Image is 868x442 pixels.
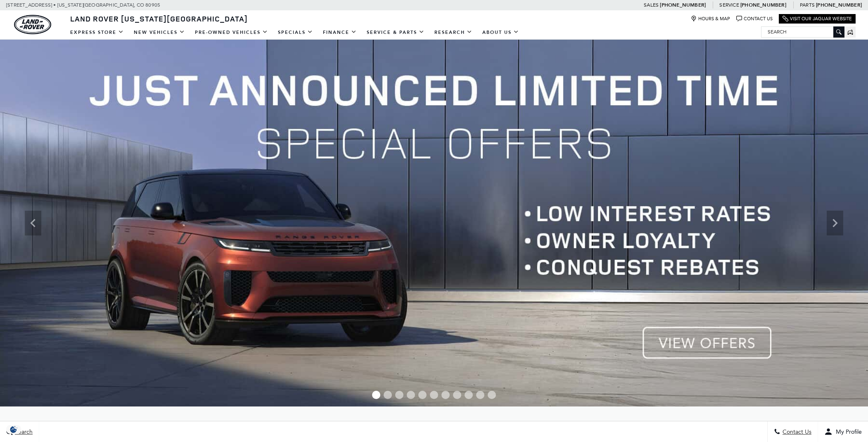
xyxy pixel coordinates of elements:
span: Contact Us [780,428,811,435]
a: Finance [318,25,362,40]
nav: Main Navigation [65,25,524,40]
input: Search [761,27,844,37]
a: [STREET_ADDRESS] • [US_STATE][GEOGRAPHIC_DATA], CO 80905 [6,2,160,8]
span: Service [719,2,739,8]
a: [PHONE_NUMBER] [660,2,706,8]
span: Go to slide 10 [476,391,484,399]
section: Click to Open Cookie Consent Modal [4,425,23,434]
span: Go to slide 8 [453,391,461,399]
a: Pre-Owned Vehicles [190,25,273,40]
img: Opt-Out Icon [4,425,23,434]
span: Go to slide 2 [384,391,392,399]
span: Parts [800,2,815,8]
a: Visit Our Jaguar Website [783,16,852,22]
a: [PHONE_NUMBER] [740,2,786,8]
span: Sales [644,2,659,8]
span: My Profile [832,428,862,435]
a: Service & Parts [362,25,429,40]
div: Next [827,211,843,235]
a: Hours & Map [691,16,730,22]
a: [PHONE_NUMBER] [816,2,862,8]
span: Go to slide 1 [372,391,380,399]
span: Go to slide 3 [395,391,403,399]
span: Go to slide 5 [418,391,427,399]
span: Go to slide 7 [441,391,450,399]
a: Contact Us [736,16,773,22]
a: New Vehicles [129,25,190,40]
img: Land Rover [14,15,51,34]
a: Research [429,25,477,40]
span: Go to slide 11 [488,391,496,399]
button: Open user profile menu [818,421,868,442]
span: Go to slide 9 [465,391,473,399]
a: Specials [273,25,318,40]
a: Land Rover [US_STATE][GEOGRAPHIC_DATA] [65,14,253,24]
span: Land Rover [US_STATE][GEOGRAPHIC_DATA] [70,14,248,24]
span: Go to slide 6 [430,391,438,399]
div: Previous [25,211,41,235]
a: land-rover [14,15,51,34]
a: About Us [477,25,524,40]
span: Go to slide 4 [407,391,415,399]
a: EXPRESS STORE [65,25,129,40]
